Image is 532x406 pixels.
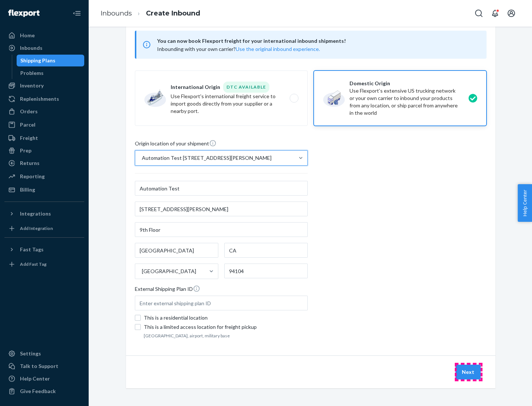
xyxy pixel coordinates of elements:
span: Origin location of your shipment [135,140,216,150]
input: ZIP Code [224,264,308,278]
button: Give Feedback [4,385,84,397]
span: Inbounding with your own carrier? [157,46,320,52]
a: Replenishments [4,93,84,105]
button: Use the original inbound experience. [236,45,320,53]
input: This is a residential location [135,315,141,321]
div: Talk to Support [20,362,58,370]
a: Inbounds [100,9,132,17]
div: Parcel [20,121,35,128]
input: City [135,243,218,258]
div: Add Fast Tag [20,261,47,267]
a: Inventory [4,80,84,92]
div: Home [20,32,35,39]
input: This is a limited access location for freight pickup [135,324,141,330]
button: Open Search Box [471,6,486,21]
div: Freight [20,134,38,142]
a: Reporting [4,171,84,182]
div: Prep [20,147,31,154]
div: Integrations [20,210,51,217]
img: Flexport logo [8,10,40,17]
a: Help Center [4,373,84,385]
input: Street Address [135,202,308,216]
a: Billing [4,184,84,196]
div: Shipping Plans [20,57,55,64]
div: Returns [20,159,40,167]
a: Settings [4,348,84,359]
input: State [224,243,308,258]
a: Talk to Support [4,360,84,372]
span: You can now book Flexport freight for your international inbound shipments! [157,37,478,45]
button: Next [456,365,481,379]
div: Reporting [20,173,45,180]
div: Inventory [20,82,44,89]
input: Street Address 2 (Optional) [135,222,308,237]
div: This is a residential location [144,314,308,321]
a: Freight [4,132,84,144]
div: Problems [20,69,44,77]
a: Problems [17,67,85,79]
a: Home [4,30,84,41]
a: Returns [4,157,84,169]
button: Open notifications [488,6,502,21]
div: Replenishments [20,95,59,103]
a: Add Integration [4,223,84,234]
div: This is a limited access location for freight pickup [144,323,308,331]
a: Shipping Plans [17,55,85,66]
div: Help Center [20,375,50,382]
div: Inbounds [20,44,42,52]
div: Billing [20,186,35,193]
div: Orders [20,108,38,115]
div: Settings [20,350,41,357]
input: First & Last Name [135,181,308,196]
div: Fast Tags [20,246,44,253]
div: Automation Test [STREET_ADDRESS][PERSON_NAME] [142,154,272,162]
a: Create Inbound [146,9,200,17]
div: Give Feedback [20,388,56,395]
a: Parcel [4,119,84,131]
a: Prep [4,145,84,156]
button: Open account menu [504,6,519,21]
button: Close Navigation [69,6,84,21]
ol: breadcrumbs [95,3,206,24]
a: Add Fast Tag [4,258,84,270]
div: [GEOGRAPHIC_DATA] [142,268,196,275]
input: Enter external shipping plan ID [135,296,308,310]
button: Help Center [518,184,532,222]
span: External Shipping Plan ID [135,285,200,296]
div: Add Integration [20,225,53,231]
a: Inbounds [4,42,84,54]
footer: [GEOGRAPHIC_DATA], airport, military base [144,333,308,339]
button: Integrations [4,208,84,220]
input: [GEOGRAPHIC_DATA] [141,268,142,275]
a: Orders [4,106,84,117]
button: Fast Tags [4,244,84,255]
